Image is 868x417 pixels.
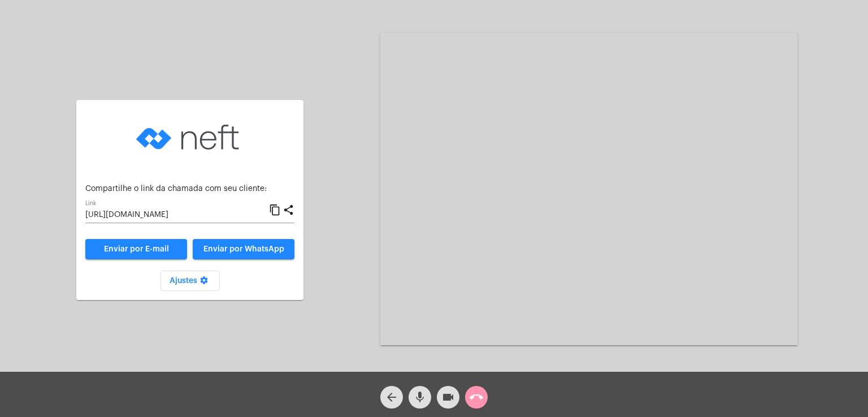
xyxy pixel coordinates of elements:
mat-icon: settings [197,276,211,289]
mat-icon: share [283,203,294,217]
mat-icon: arrow_back [385,390,398,404]
span: Ajustes [170,277,211,285]
span: Enviar por WhatsApp [203,245,284,253]
p: Compartilhe o link da chamada com seu cliente: [85,185,294,193]
mat-icon: videocam [441,390,455,404]
mat-icon: mic [413,390,427,404]
span: Enviar por E-mail [104,245,169,253]
a: Enviar por E-mail [85,239,187,259]
button: Ajustes [160,271,220,291]
button: Enviar por WhatsApp [193,239,294,259]
mat-icon: call_end [470,390,483,404]
img: logo-neft-novo-2.png [133,109,246,166]
mat-icon: content_copy [269,203,281,217]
